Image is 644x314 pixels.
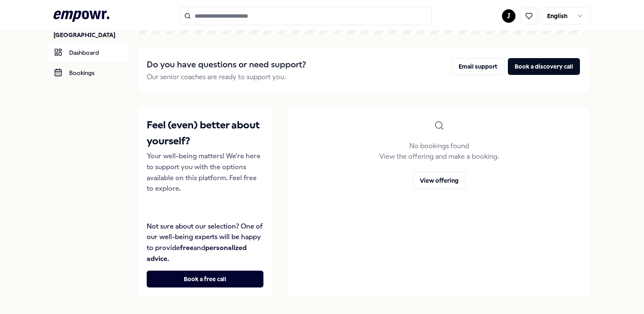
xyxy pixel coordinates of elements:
p: Not sure about our selection? One of our well-being experts will be happy to provide and . [147,221,263,264]
p: [PERSON_NAME][GEOGRAPHIC_DATA] [54,22,129,39]
p: Your well-being matters! We're here to support you with the options available on this platform. F... [147,151,263,194]
h2: Do you have questions or need support? [147,58,306,72]
button: Book a discovery call [508,58,580,75]
p: No bookings found View the offering and make a booking. [379,141,499,162]
button: Email support [451,58,504,75]
button: View offering [413,172,466,189]
button: Book a free call [147,271,263,287]
h2: Feel (even) better about yourself? [147,117,263,149]
button: J [502,9,515,23]
strong: personalized advice [147,244,247,263]
input: Search for products, categories or subcategories [179,7,432,25]
strong: free [180,244,193,252]
a: Email support [451,58,504,82]
a: Dashboard [47,43,129,63]
p: Our senior coaches are ready to support you. [147,72,306,82]
a: Bookings [47,63,129,83]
